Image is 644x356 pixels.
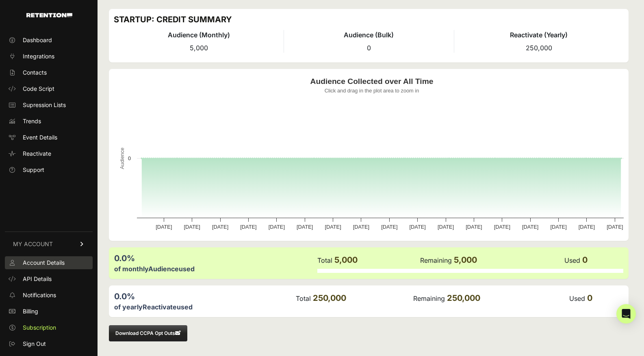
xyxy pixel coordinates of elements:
[114,291,295,302] div: 0.0%
[454,30,624,40] h4: Reactivate (Yearly)
[5,305,93,318] a: Billing
[23,69,47,77] span: Contacts
[466,224,482,230] text: [DATE]
[569,294,585,302] label: Used
[526,44,552,52] span: 250,000
[447,293,480,303] span: 250,000
[23,340,46,348] span: Sign Out
[114,74,630,236] svg: Audience Collected over All Time
[616,304,636,324] div: Open Intercom Messenger
[109,325,187,341] button: Download CCPA Opt Outs
[310,77,434,86] text: Audience Collected over All Time
[23,133,57,142] span: Event Details
[23,275,52,283] span: API Details
[13,21,20,28] img: website_grey.svg
[156,224,172,230] text: [DATE]
[325,224,341,230] text: [DATE]
[579,224,595,230] text: [DATE]
[240,224,256,230] text: [DATE]
[143,303,177,311] label: Reactivate
[5,147,93,160] a: Reactivate
[23,307,38,315] span: Billing
[13,240,53,248] span: MY ACCOUNT
[31,48,73,53] div: Domain Overview
[212,224,228,230] text: [DATE]
[284,30,453,40] h4: Audience (Bulk)
[90,48,137,53] div: Keywords by Traffic
[5,163,93,176] a: Support
[23,85,54,93] span: Code Script
[5,337,93,350] a: Sign Out
[607,224,623,230] text: [DATE]
[21,21,89,28] div: Domain: [DOMAIN_NAME]
[5,34,93,47] a: Dashboard
[367,44,371,52] span: 0
[494,224,510,230] text: [DATE]
[410,224,426,230] text: [DATE]
[184,224,200,230] text: [DATE]
[550,224,566,230] text: [DATE]
[317,256,332,264] label: Total
[114,14,624,25] h3: STARTUP: CREDIT SUMMARY
[114,253,317,264] div: 0.0%
[587,293,592,303] span: 0
[13,13,20,19] img: logo_orange.svg
[23,291,56,299] span: Notifications
[114,302,295,312] div: of yearly used
[5,115,93,128] a: Trends
[454,255,477,265] span: 5,000
[23,13,40,19] div: v 4.0.25
[5,321,93,334] a: Subscription
[23,150,51,158] span: Reactivate
[564,256,580,264] label: Used
[297,224,313,230] text: [DATE]
[22,47,28,54] img: tab_domain_overview_orange.svg
[5,66,93,79] a: Contacts
[5,82,93,95] a: Code Script
[325,88,419,94] text: Click and drag in the plot area to zoom in
[313,293,346,303] span: 250,000
[5,99,93,112] a: Supression Lists
[582,255,588,265] span: 0
[296,294,311,302] label: Total
[81,47,87,54] img: tab_keywords_by_traffic_grey.svg
[23,117,41,125] span: Trends
[522,224,538,230] text: [DATE]
[5,232,93,256] a: MY ACCOUNT
[5,50,93,63] a: Integrations
[26,13,72,17] img: Retention.com
[413,294,445,302] label: Remaining
[148,265,179,273] label: Audience
[23,166,44,174] span: Support
[5,131,93,144] a: Event Details
[119,148,125,169] text: Audience
[381,224,397,230] text: [DATE]
[114,264,317,274] div: of monthly used
[23,36,52,44] span: Dashboard
[190,44,208,52] span: 5,000
[23,52,54,60] span: Integrations
[420,256,452,264] label: Remaining
[353,224,369,230] text: [DATE]
[269,224,285,230] text: [DATE]
[438,224,454,230] text: [DATE]
[334,255,358,265] span: 5,000
[114,30,284,40] h4: Audience (Monthly)
[23,324,56,332] span: Subscription
[23,101,66,109] span: Supression Lists
[128,155,131,161] text: 0
[23,259,65,267] span: Account Details
[5,256,93,269] a: Account Details
[5,289,93,302] a: Notifications
[5,272,93,285] a: API Details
